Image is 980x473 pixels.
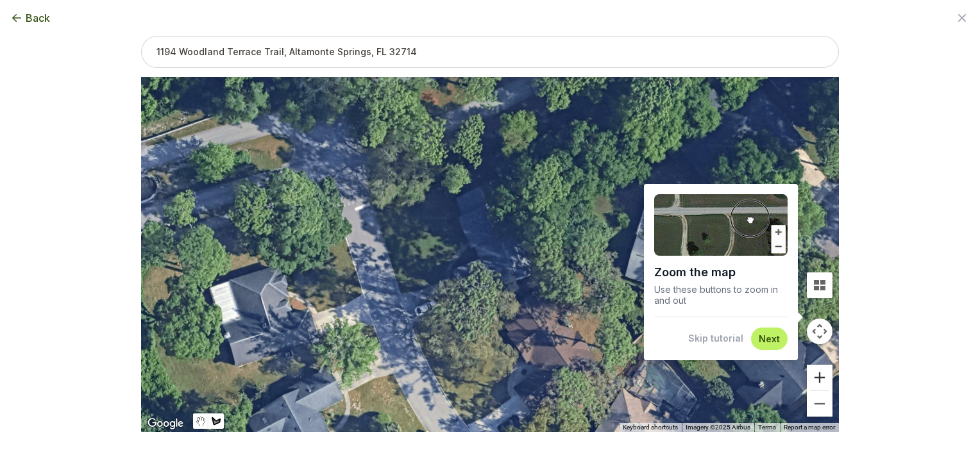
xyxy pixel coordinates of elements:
p: Use these buttons to zoom in and out [654,284,788,306]
a: Report a map error [784,424,835,431]
span: Back [26,10,50,26]
button: Keyboard shortcuts [623,423,678,432]
button: Stop drawing [193,413,208,429]
img: Google [144,415,187,432]
button: Next [759,333,780,345]
button: Zoom in [807,365,832,390]
a: Open this area in Google Maps (opens a new window) [144,415,187,432]
input: 1194 Woodland Terrace Trail, Altamonte Springs, FL 32714 [141,36,839,68]
h1: Zoom the map [654,261,788,284]
button: Zoom out [807,391,832,417]
span: Imagery ©2025 Airbus [686,424,750,431]
a: Terms (opens in new tab) [758,424,776,431]
button: Back [10,10,50,26]
img: Demo of zooming into a lawn area [654,194,788,256]
button: Map camera controls [807,319,832,344]
button: Draw a shape [208,413,224,429]
button: Skip tutorial [688,332,743,345]
button: Tilt map [807,272,832,298]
